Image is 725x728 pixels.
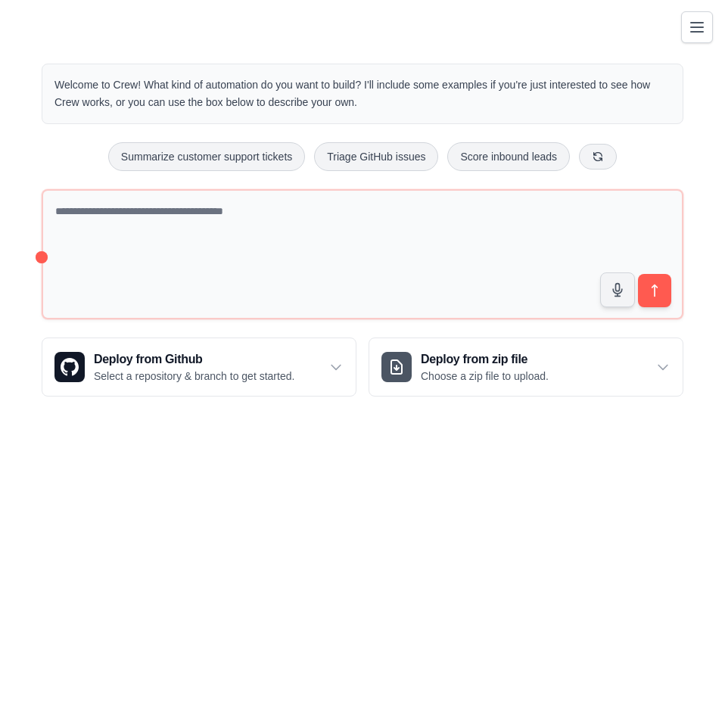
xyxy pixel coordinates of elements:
button: Summarize customer support tickets [108,142,305,171]
h3: Deploy from Github [94,350,294,369]
p: Select a repository & branch to get started. [94,369,294,384]
p: Choose a zip file to upload. [421,369,549,384]
button: Triage GitHub issues [314,142,438,171]
button: Toggle navigation [681,11,713,43]
button: Score inbound leads [447,142,570,171]
p: Welcome to Crew! What kind of automation do you want to build? I'll include some examples if you'... [54,76,671,111]
h3: Deploy from zip file [421,350,549,369]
